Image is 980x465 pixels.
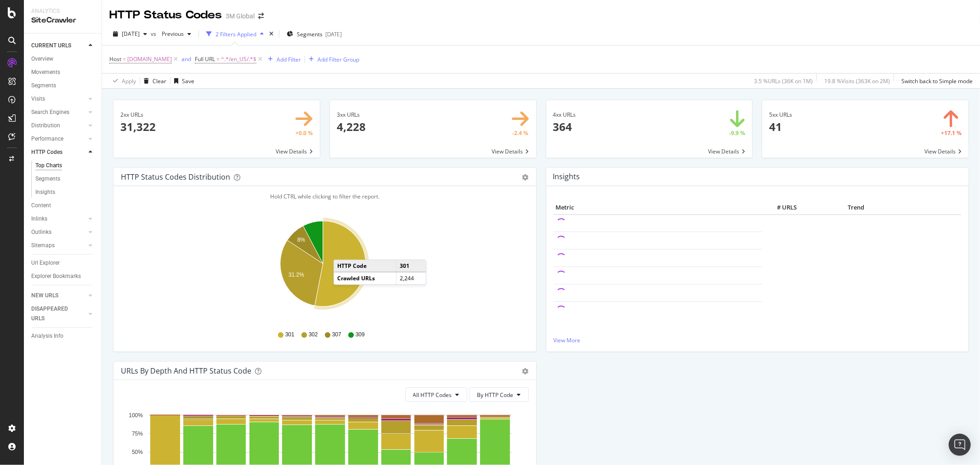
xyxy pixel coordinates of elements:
[31,331,95,341] a: Analysis Info
[158,27,195,41] button: Previous
[215,30,256,38] div: 2 Filters Applied
[31,121,86,130] a: Distribution
[123,55,126,63] span: =
[553,170,580,183] h4: Insights
[305,54,359,65] button: Add Filter Group
[121,366,251,375] div: URLs by Depth and HTTP Status Code
[181,55,191,63] div: and
[334,260,397,272] td: HTTP Code
[129,412,143,419] text: 100%
[31,81,95,91] a: Segments
[477,391,514,399] span: By HTTP Code
[109,74,136,88] button: Apply
[799,201,913,215] th: Trend
[35,187,55,197] div: Insights
[31,134,63,144] div: Performance
[153,77,166,85] div: Clear
[754,77,813,85] div: 3.5 % URLs ( 36K on 1M )
[31,331,63,341] div: Analysis Info
[31,258,60,268] div: Url Explorer
[31,214,86,224] a: Inlinks
[203,27,267,41] button: 2 Filters Applied
[122,30,140,38] span: 2025 Aug. 17th
[554,201,763,215] th: Metric
[31,94,86,104] a: Visits
[332,331,341,339] span: 307
[325,30,342,38] div: [DATE]
[109,27,151,41] button: [DATE]
[151,30,158,38] span: vs
[31,94,45,104] div: Visits
[31,108,86,117] a: Search Engines
[277,56,301,63] div: Add Filter
[31,214,47,224] div: Inlinks
[405,387,467,402] button: All HTTP Codes
[122,77,136,85] div: Apply
[121,172,230,181] div: HTTP Status Codes Distribution
[522,174,529,181] div: gear
[522,368,529,374] div: gear
[470,387,529,402] button: By HTTP Code
[31,227,86,237] a: Outlinks
[182,77,194,85] div: Save
[226,11,255,21] div: 3M Global
[31,54,95,64] a: Overview
[31,68,60,77] div: Movements
[898,74,973,88] button: Switch back to Simple mode
[285,331,295,339] span: 301
[31,272,81,281] div: Explorer Bookmarks
[554,336,962,344] a: View More
[31,291,58,301] div: NEW URLS
[132,449,143,455] text: 50%
[216,55,220,63] span: =
[31,304,86,323] a: DISAPPEARED URLS
[170,74,194,88] button: Save
[297,237,306,243] text: 8%
[31,15,94,26] div: SiteCrawler
[31,227,51,237] div: Outlinks
[31,272,95,281] a: Explorer Bookmarks
[35,161,95,170] a: Top Charts
[31,147,62,157] div: HTTP Codes
[127,53,172,66] span: [DOMAIN_NAME]
[31,121,60,130] div: Distribution
[195,55,215,63] span: Full URL
[397,260,426,272] td: 301
[35,187,95,197] a: Insights
[35,174,95,184] a: Segments
[264,54,301,65] button: Add Filter
[31,241,55,250] div: Sitemaps
[31,241,86,250] a: Sitemaps
[283,27,346,41] button: Segments[DATE]
[31,54,53,64] div: Overview
[31,304,78,323] div: DISAPPEARED URLS
[35,174,60,184] div: Segments
[109,55,121,63] span: Host
[317,56,359,63] div: Add Filter Group
[31,134,86,144] a: Performance
[31,41,71,51] div: CURRENT URLS
[31,201,51,210] div: Content
[31,41,86,51] a: CURRENT URLS
[140,74,166,88] button: Clear
[31,68,95,77] a: Movements
[258,13,264,19] div: arrow-right-arrow-left
[901,77,973,85] div: Switch back to Simple mode
[221,53,256,66] span: ^.*/en_US/.*$
[31,258,95,268] a: Url Explorer
[181,55,191,63] button: and
[297,30,323,38] span: Segments
[397,272,426,284] td: 2,244
[31,291,86,301] a: NEW URLS
[824,77,890,85] div: 19.8 % Visits ( 363K on 2M )
[158,30,184,38] span: Previous
[31,201,95,210] a: Content
[762,201,799,215] th: # URLS
[31,147,86,157] a: HTTP Codes
[334,272,397,284] td: Crawled URLs
[121,215,525,322] svg: A chart.
[413,391,452,399] span: All HTTP Codes
[31,81,56,91] div: Segments
[35,161,62,170] div: Top Charts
